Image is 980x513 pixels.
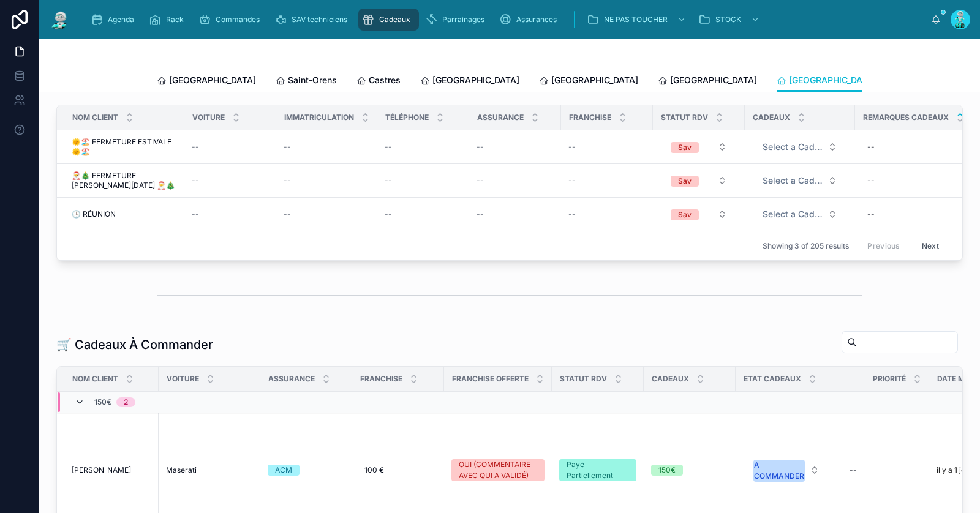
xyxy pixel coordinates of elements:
[583,9,692,31] a: NE PAS TOUCHER
[459,459,537,481] div: OUI (COMMENTAIRE AVEC QUI A VALIDÉ)
[867,176,875,185] div: --
[72,374,118,384] span: Nom Client
[715,15,741,24] span: STOCK
[124,397,128,407] div: 2
[651,465,728,476] a: 150€
[569,113,611,122] span: Franchise
[451,459,545,481] a: OUI (COMMENTAIRE AVEC QUI A VALIDÉ)
[385,113,429,122] span: Téléphone
[862,204,965,224] a: --
[568,176,576,185] span: --
[752,135,848,159] a: Select Button
[72,171,177,190] a: 🎅🎄 FERMETURE [PERSON_NAME][DATE] 🎅🎄
[660,203,737,226] a: Select Button
[364,465,384,475] span: 100 €
[195,9,268,31] a: Commandes
[385,142,462,152] a: --
[661,170,737,192] button: Select Button
[420,69,519,94] a: [GEOGRAPHIC_DATA]
[763,174,823,187] span: Select a Cadeau
[568,209,576,219] span: --
[192,209,199,219] span: --
[167,374,199,384] span: Voiture
[421,9,493,31] a: Parrainages
[166,465,197,475] span: Maserati
[360,374,402,384] span: Franchise
[284,176,370,185] a: --
[72,209,116,219] span: 🕒 RÉUNION
[216,15,260,24] span: Commandes
[937,465,973,475] p: il y a 1 jour
[477,142,484,152] span: --
[678,142,692,153] div: Sav
[789,74,876,86] span: [GEOGRAPHIC_DATA]
[72,465,131,475] span: [PERSON_NAME]
[850,465,857,475] div: --
[658,69,757,94] a: [GEOGRAPHIC_DATA]
[81,6,931,33] div: scrollable content
[477,142,554,152] a: --
[385,176,392,185] span: --
[385,176,462,185] a: --
[744,374,801,384] span: Etat Cadeaux
[477,176,484,185] span: --
[385,209,392,219] span: --
[744,454,829,487] button: Select Button
[292,15,347,24] span: SAV techniciens
[271,9,356,31] a: SAV techniciens
[568,142,646,152] a: --
[108,15,134,24] span: Agenda
[72,209,177,219] a: 🕒 RÉUNION
[568,209,646,219] a: --
[559,459,636,481] a: Payé Partiellement
[145,9,192,31] a: Rack
[670,74,757,86] span: [GEOGRAPHIC_DATA]
[862,137,965,157] a: --
[72,113,118,122] span: Nom Client
[695,9,766,31] a: STOCK
[862,171,965,190] a: --
[268,374,315,384] span: Assurance
[192,176,199,185] span: --
[678,176,692,187] div: Sav
[678,209,692,220] div: Sav
[284,209,370,219] a: --
[496,9,565,31] a: Assurances
[72,137,177,157] a: 🌞🏖️ FERMETURE ESTIVALE 🌞🏖️
[192,209,269,219] a: --
[477,176,554,185] a: --
[873,374,906,384] span: Priorité
[539,69,638,94] a: [GEOGRAPHIC_DATA]
[661,136,737,158] button: Select Button
[567,459,629,481] div: Payé Partiellement
[284,113,354,122] span: Immatriculation
[652,374,689,384] span: Cadeaux
[442,15,484,24] span: Parrainages
[867,142,875,152] div: --
[477,209,484,219] span: --
[385,142,392,152] span: --
[276,69,337,94] a: Saint-Orens
[166,465,253,475] a: Maserati
[658,465,676,476] div: 150€
[72,465,151,475] a: [PERSON_NAME]
[284,142,370,152] a: --
[763,241,849,251] span: Showing 3 of 205 results
[87,9,143,31] a: Agenda
[753,113,790,122] span: Cadeaux
[452,374,529,384] span: Franchise Offerte
[379,15,410,24] span: Cadeaux
[661,203,737,225] button: Select Button
[288,74,337,86] span: Saint-Orens
[913,236,948,255] button: Next
[192,142,269,152] a: --
[385,209,462,219] a: --
[477,209,554,219] a: --
[516,15,557,24] span: Assurances
[284,176,291,185] span: --
[863,113,949,122] span: Remarques Cadeaux
[166,15,184,24] span: Rack
[192,113,225,122] span: Voiture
